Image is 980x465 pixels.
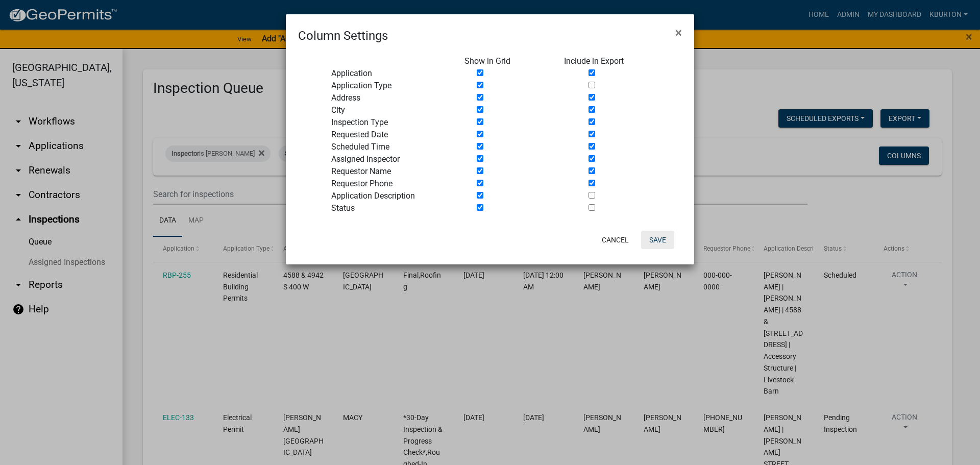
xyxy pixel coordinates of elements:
[675,26,682,40] span: ×
[324,92,457,104] div: Address
[324,202,457,214] div: Status
[457,55,557,67] div: Show in Grid
[324,165,457,178] div: Requestor Name
[324,178,457,190] div: Requestor Phone
[298,27,388,45] h4: Column Settings
[594,231,637,249] button: Cancel
[667,18,690,47] button: Close
[324,116,457,129] div: Inspection Type
[324,80,457,92] div: Application Type
[324,104,457,116] div: City
[324,67,457,80] div: Application
[556,55,656,67] div: Include in Export
[324,141,457,153] div: Scheduled Time
[324,129,457,141] div: Requested Date
[324,190,457,202] div: Application Description
[641,231,674,249] button: Save
[324,153,457,165] div: Assigned Inspector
